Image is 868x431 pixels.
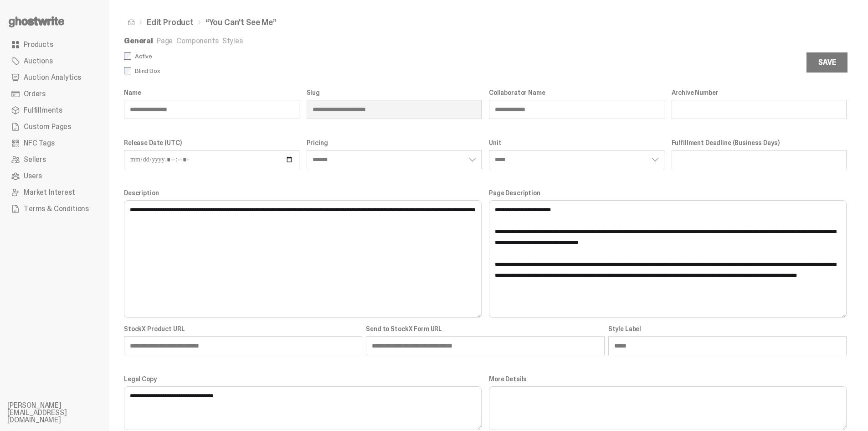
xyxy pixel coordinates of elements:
a: Fulfillments [7,102,102,119]
div: Save [818,59,836,66]
label: Slug [307,89,482,96]
a: Sellers [7,151,102,168]
span: Users [24,172,42,180]
span: Auction Analytics [24,74,81,81]
a: General [124,36,153,46]
a: Users [7,168,102,184]
a: Page [157,36,173,46]
label: Blind Box [124,67,485,74]
label: Legal Copy [124,375,482,383]
a: NFC Tags [7,135,102,151]
li: “You Can't See Me” [194,18,277,26]
label: Unit [489,139,664,146]
a: Terms & Conditions [7,201,102,217]
input: Active [124,52,131,60]
span: Fulfillments [24,107,62,114]
span: Terms & Conditions [24,205,89,213]
label: Archive Number [672,89,847,96]
label: More Details [489,375,847,383]
a: Custom Pages [7,119,102,135]
input: Blind Box [124,67,131,74]
a: Components [176,36,218,46]
li: [PERSON_NAME][EMAIL_ADDRESS][DOMAIN_NAME] [7,402,117,424]
span: Products [24,41,53,48]
a: Market Interest [7,184,102,201]
label: Style Label [608,325,847,332]
label: Active [124,52,485,60]
label: Release Date (UTC) [124,139,299,146]
span: Sellers [24,156,46,163]
a: Products [7,36,102,53]
span: Custom Pages [24,123,71,130]
label: Name [124,89,299,96]
a: Auctions [7,53,102,69]
span: Orders [24,90,46,98]
a: Orders [7,86,102,102]
span: Market Interest [24,189,75,196]
label: Collaborator Name [489,89,664,96]
label: Page Description [489,189,847,197]
a: Auction Analytics [7,69,102,86]
a: Edit Product [147,18,194,26]
button: Save [806,52,847,73]
span: Auctions [24,57,53,65]
label: Description [124,189,482,197]
label: Fulfillment Deadline (Business Days) [672,139,847,146]
label: Send to StockX Form URL [366,325,604,332]
a: Styles [222,36,243,46]
label: Pricing [307,139,482,146]
span: NFC Tags [24,140,55,147]
label: StockX Product URL [124,325,362,332]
